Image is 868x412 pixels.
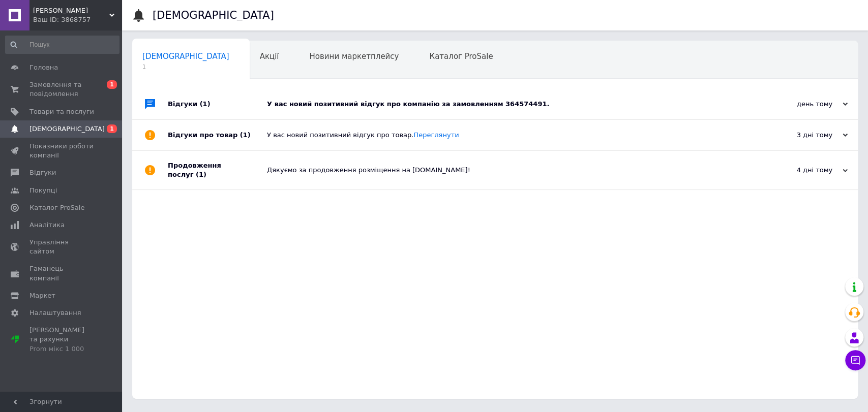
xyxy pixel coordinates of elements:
[746,100,848,109] div: день тому
[29,238,94,256] span: Управління сайтом
[29,142,94,160] span: Показники роботи компанії
[429,52,493,61] span: Каталог ProSale
[153,9,274,21] h1: [DEMOGRAPHIC_DATA]
[29,291,55,300] span: Маркет
[240,131,251,139] span: (1)
[267,166,746,175] div: Дякуємо за продовження розміщення на [DOMAIN_NAME]!
[33,15,122,24] div: Ваш ID: 3868757
[309,52,399,61] span: Новини маркетплейсу
[168,120,267,150] div: Відгуки про товар
[29,107,94,116] span: Товари та послуги
[413,131,459,139] a: Переглянути
[200,100,211,108] span: (1)
[29,308,81,318] span: Налаштування
[746,166,848,175] div: 4 дні тому
[107,124,117,133] span: 1
[168,89,267,119] div: Відгуки
[267,100,746,109] div: У вас новий позитивний відгук про компанію за замовленням 364574491.
[260,52,279,61] span: Акції
[746,131,848,140] div: 3 дні тому
[29,186,57,195] span: Покупці
[196,171,206,178] span: (1)
[29,63,58,72] span: Головна
[845,350,865,370] button: Чат з покупцем
[33,6,109,15] span: Анкона Футергут
[29,124,105,134] span: [DEMOGRAPHIC_DATA]
[29,264,94,282] span: Гаманець компанії
[29,168,56,177] span: Відгуки
[29,326,94,354] span: [PERSON_NAME] та рахунки
[29,220,65,230] span: Аналітика
[107,80,117,89] span: 1
[142,52,229,61] span: [DEMOGRAPHIC_DATA]
[142,63,229,71] span: 1
[267,131,746,140] div: У вас новий позитивний відгук про товар.
[168,151,267,189] div: Продовження послуг
[5,36,119,54] input: Пошук
[29,80,94,99] span: Замовлення та повідомлення
[29,203,84,212] span: Каталог ProSale
[29,344,94,354] div: Prom мікс 1 000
